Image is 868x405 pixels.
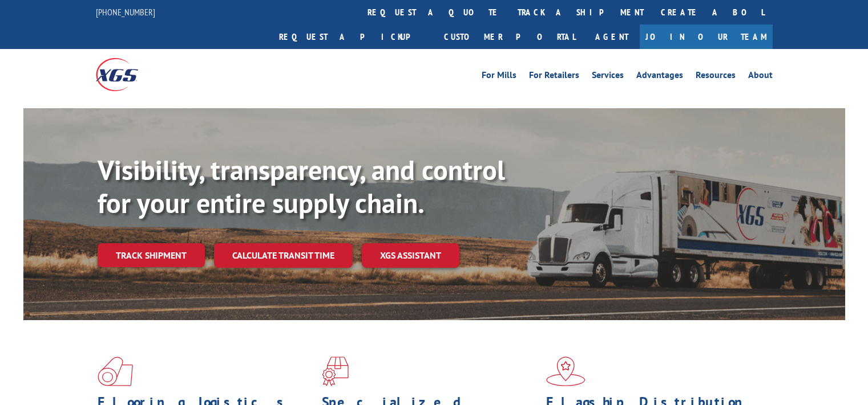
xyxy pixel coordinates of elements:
a: Request a pickup [271,24,435,49]
a: Track shipment [98,243,205,267]
a: Services [592,71,624,83]
a: About [748,71,773,83]
a: For Mills [482,71,516,83]
img: xgs-icon-flagship-distribution-model-red [546,357,586,386]
img: xgs-icon-total-supply-chain-intelligence-red [98,357,133,386]
a: Join Our Team [640,24,773,49]
a: XGS ASSISTANT [362,243,459,268]
img: xgs-icon-focused-on-flooring-red [322,357,349,386]
a: Customer Portal [435,24,584,49]
a: Agent [584,24,640,49]
a: [PHONE_NUMBER] [96,6,155,18]
a: For Retailers [529,71,579,83]
a: Advantages [636,71,683,83]
b: Visibility, transparency, and control for your entire supply chain. [98,152,505,220]
a: Resources [696,71,736,83]
a: Calculate transit time [214,243,353,268]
